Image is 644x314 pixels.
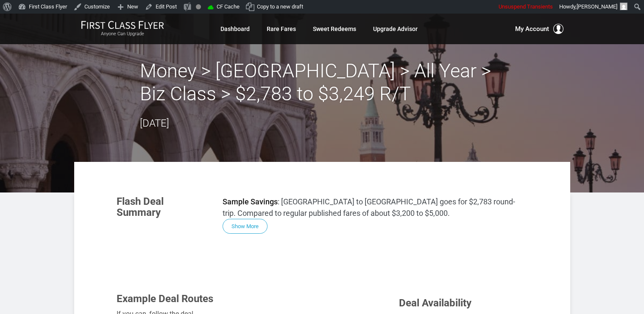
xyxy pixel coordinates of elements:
[267,21,296,37] a: Rare Fares
[140,117,169,129] time: [DATE]
[577,3,617,10] span: [PERSON_NAME]
[373,21,418,37] a: Upgrade Advisor
[223,197,278,206] strong: Sample Savings
[499,3,553,10] span: Unsuspend Transients
[515,24,563,34] button: My Account
[313,21,356,37] a: Sweet Redeems
[117,293,213,305] span: Example Deal Routes
[81,20,164,37] a: First Class FlyerAnyone Can Upgrade
[515,24,549,34] span: My Account
[81,31,164,37] small: Anyone Can Upgrade
[399,297,471,309] span: Deal Availability
[223,219,268,234] button: Show More
[117,196,210,218] h3: Flash Deal Summary
[223,196,528,219] p: : [GEOGRAPHIC_DATA] to [GEOGRAPHIC_DATA] goes for $2,783 round-trip. Compared to regular publishe...
[140,59,505,105] h2: Money > [GEOGRAPHIC_DATA] > All Year > Biz Class > $2,783 to $3,249 R/T
[220,21,250,37] a: Dashboard
[81,20,164,29] img: First Class Flyer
